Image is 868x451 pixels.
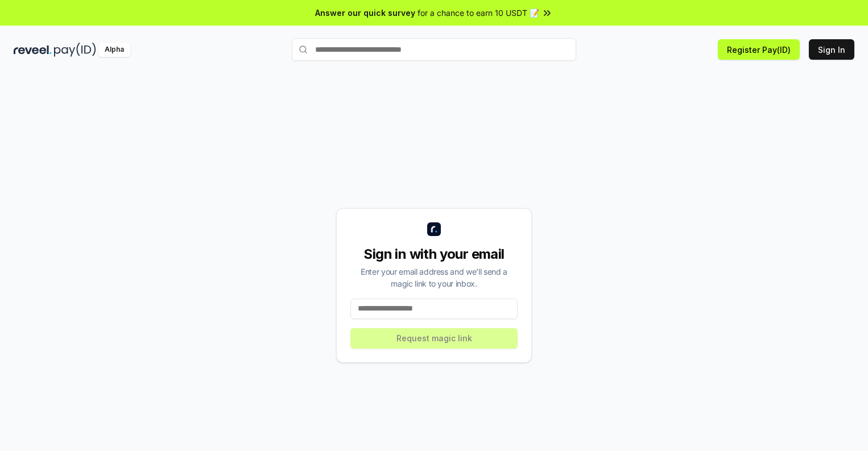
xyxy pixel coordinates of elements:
span: Answer our quick survey [315,7,415,19]
div: Enter your email address and we’ll send a magic link to your inbox. [350,266,518,289]
div: Alpha [98,43,130,57]
img: logo_small [427,222,441,236]
img: pay_id [54,43,96,57]
span: for a chance to earn 10 USDT 📝 [418,7,539,19]
img: reveel_dark [14,43,52,57]
button: Register Pay(ID) [718,39,800,60]
button: Sign In [809,39,854,60]
div: Sign in with your email [350,245,518,263]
